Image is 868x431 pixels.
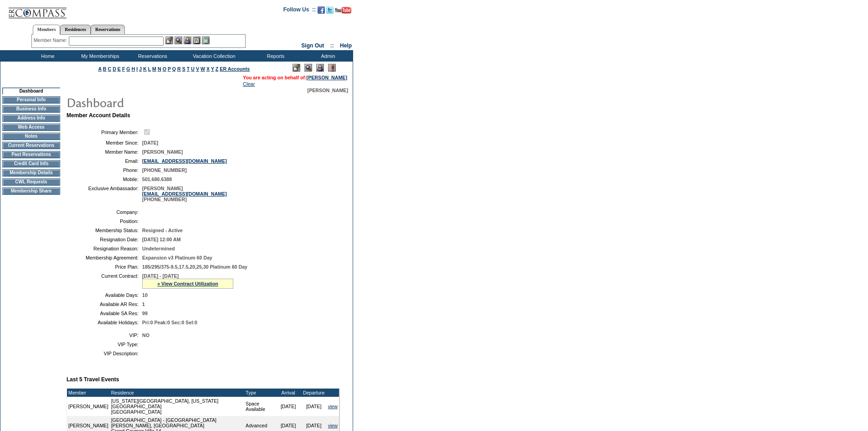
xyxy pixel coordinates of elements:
td: Type [244,389,276,397]
a: Q [172,66,176,72]
span: 501.680.6388 [142,177,172,182]
span: 185/295/375-9.5,17.5,20,25,30 Platinum 60 Day [142,264,247,270]
img: b_edit.gif [165,36,173,44]
td: Membership Share [2,187,60,195]
a: E [118,66,121,72]
img: Subscribe to our YouTube Channel [335,7,351,14]
td: Member [67,389,110,397]
a: R [177,66,181,72]
img: Reservations [193,36,200,44]
td: Resignation Reason: [70,246,139,251]
a: K [143,66,147,72]
td: Company: [70,209,139,215]
td: Membership Details [2,169,60,177]
td: Credit Card Info [2,160,60,167]
div: Member Name: [34,36,69,44]
img: View [175,36,182,44]
a: Follow us on Twitter [326,9,334,15]
a: Sign Out [301,42,324,49]
td: Residence [110,389,244,397]
td: Available Holidays: [70,320,139,325]
a: O [163,66,166,72]
b: Member Account Details [67,112,130,119]
td: [PERSON_NAME] [67,397,110,416]
img: Edit Mode [293,64,300,72]
a: W [200,66,205,72]
a: C [108,66,111,72]
a: I [136,66,138,72]
td: Available AR Res: [70,301,139,307]
td: Admin [301,50,353,62]
a: Members [33,25,61,35]
a: Reservations [91,25,125,34]
a: P [168,66,171,72]
a: Z [216,66,219,72]
a: Help [340,42,352,49]
td: My Memberships [73,50,125,62]
img: Impersonate [184,36,191,44]
td: Member Name: [70,149,139,155]
td: [US_STATE][GEOGRAPHIC_DATA], [US_STATE][GEOGRAPHIC_DATA] [GEOGRAPHIC_DATA] [110,397,244,416]
span: Expansion v3 Platinum 60 Day [142,255,212,260]
b: Last 5 Travel Events [67,376,119,383]
a: U [191,66,195,72]
a: ER Accounts [220,66,250,72]
span: Pri:0 Peak:0 Sec:0 Sel:0 [142,320,197,325]
td: [DATE] [301,397,327,416]
td: VIP: [70,332,139,338]
td: VIP Type: [70,342,139,347]
span: 10 [142,292,148,298]
td: CWL Requests [2,178,60,186]
span: [PERSON_NAME] [PHONE_NUMBER] [142,186,227,202]
span: You are acting on behalf of: [243,75,347,80]
a: Subscribe to our YouTube Channel [335,9,351,15]
td: Available Days: [70,292,139,298]
a: B [103,66,107,72]
a: Y [211,66,214,72]
a: S [182,66,185,72]
a: Residences [60,25,91,34]
td: Email: [70,158,139,164]
td: Phone: [70,167,139,173]
td: Position: [70,218,139,224]
td: Exclusive Ambassador: [70,186,139,202]
a: [EMAIL_ADDRESS][DOMAIN_NAME] [142,158,227,164]
td: Mobile: [70,177,139,182]
td: Address Info [2,114,60,122]
td: [DATE] [276,397,301,416]
a: Become our fan on Facebook [318,9,325,15]
a: L [148,66,151,72]
img: b_calculator.gif [202,36,210,44]
a: T [187,66,190,72]
td: VIP Description: [70,351,139,356]
td: Web Access [2,124,60,131]
span: Resigned - Active [142,228,183,233]
a: N [158,66,161,72]
a: » View Contract Utilization [157,281,218,286]
td: Follow Us :: [283,5,316,16]
a: Clear [243,81,255,87]
a: F [122,66,125,72]
a: D [113,66,116,72]
a: view [328,423,338,428]
td: Personal Info [2,96,60,104]
td: Space Available [244,397,276,416]
td: Primary Member: [70,128,139,136]
td: Current Reservations [2,142,60,149]
a: J [139,66,142,72]
img: Log Concern/Member Elevation [328,64,336,72]
span: [PERSON_NAME] [142,149,183,155]
td: Membership Status: [70,228,139,233]
img: Follow us on Twitter [326,6,334,14]
td: Home [21,50,73,62]
a: A [98,66,102,72]
td: Membership Agreement: [70,255,139,260]
a: view [328,404,338,409]
span: 1 [142,301,145,307]
a: [EMAIL_ADDRESS][DOMAIN_NAME] [142,191,227,197]
td: Price Plan: [70,264,139,270]
img: Become our fan on Facebook [318,6,325,14]
td: Dashboard [2,88,60,94]
a: H [132,66,135,72]
span: NO [142,332,149,338]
